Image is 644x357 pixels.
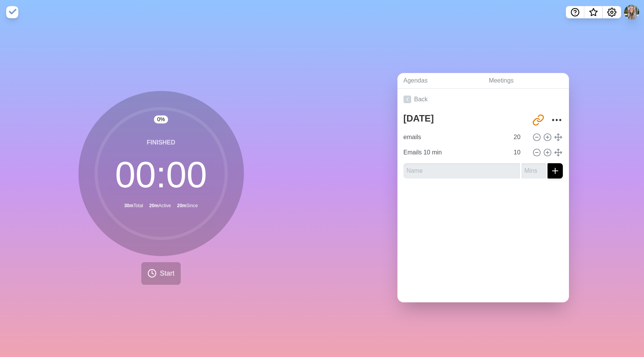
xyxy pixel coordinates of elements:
button: What’s new [584,6,603,18]
input: Mins [511,145,529,160]
button: Share link [531,112,546,128]
button: Settings [603,6,621,18]
input: Name [400,145,509,160]
a: Back [397,89,569,110]
span: Start [160,268,174,279]
button: Help [566,6,584,18]
button: Start [141,262,180,285]
input: Name [404,163,520,178]
button: More [549,112,564,128]
a: Meetings [483,73,569,89]
input: Mins [521,163,546,178]
input: Name [400,130,509,145]
a: Agendas [397,73,483,89]
img: timeblocks logo [6,6,18,18]
input: Mins [511,130,529,145]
